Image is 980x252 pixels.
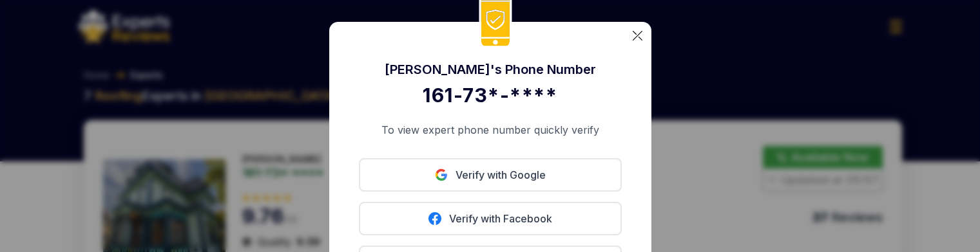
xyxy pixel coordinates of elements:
[359,60,622,78] div: [PERSON_NAME] 's Phone Number
[359,122,622,138] p: To view expert phone number quickly verify
[359,202,622,235] a: Verify with Facebook
[633,31,642,40] img: categoryImgae
[359,158,622,192] a: Verify with Google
